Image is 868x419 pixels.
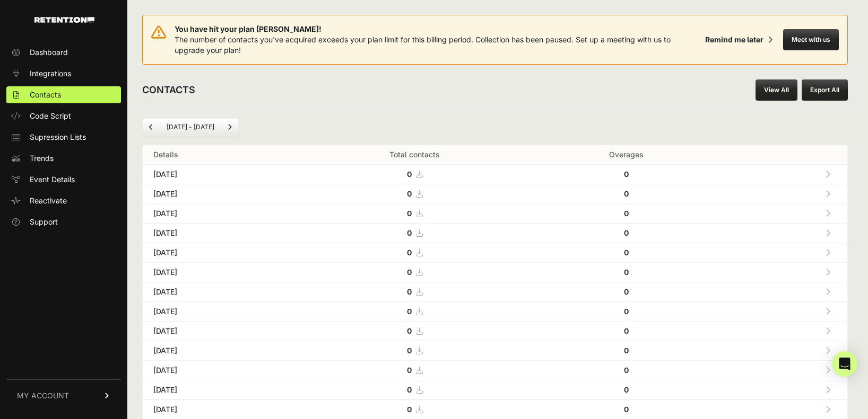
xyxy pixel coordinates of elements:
strong: 0 [407,385,412,394]
h2: CONTACTS [142,83,195,97]
a: Dashboard [6,44,121,61]
a: Previous [143,119,160,136]
th: Total contacts [296,145,534,165]
strong: 0 [624,385,629,394]
strong: 0 [407,248,412,257]
div: Open Intercom Messenger [832,351,857,377]
div: Remind me later [705,34,763,45]
strong: 0 [624,326,629,335]
td: [DATE] [143,361,296,380]
strong: 0 [407,307,412,316]
td: [DATE] [143,322,296,341]
strong: 0 [624,405,629,414]
strong: 0 [407,228,412,237]
td: [DATE] [143,224,296,243]
a: Integrations [6,65,121,82]
td: [DATE] [143,204,296,224]
button: Remind me later [701,30,777,49]
a: Supression Lists [6,129,121,146]
li: [DATE] - [DATE] [160,123,221,131]
img: Retention.com [34,17,94,23]
a: Support [6,213,121,230]
strong: 0 [407,287,412,296]
a: Code Script [6,108,121,124]
td: [DATE] [143,282,296,302]
span: Event Details [30,174,75,185]
a: Next [221,119,238,136]
strong: 0 [624,228,629,237]
td: [DATE] [143,302,296,322]
span: Supression Lists [30,132,86,142]
span: Support [30,217,58,227]
span: You have hit your plan [PERSON_NAME]! [175,24,701,34]
strong: 0 [624,287,629,296]
strong: 0 [407,405,412,414]
strong: 0 [407,189,412,198]
strong: 0 [407,170,412,179]
strong: 0 [624,365,629,375]
a: Reactivate [6,192,121,209]
span: Contacts [30,90,61,100]
strong: 0 [624,307,629,316]
a: MY ACCOUNT [6,379,121,412]
span: Reactivate [30,195,67,206]
strong: 0 [407,346,412,355]
td: [DATE] [143,341,296,361]
td: [DATE] [143,263,296,282]
a: Contacts [6,86,121,103]
strong: 0 [407,365,412,375]
span: MY ACCOUNT [17,390,69,401]
td: [DATE] [143,243,296,263]
th: Overages [534,145,719,165]
th: Details [143,145,296,165]
strong: 0 [624,248,629,257]
button: Export All [802,79,848,101]
strong: 0 [624,268,629,277]
td: [DATE] [143,184,296,204]
strong: 0 [624,209,629,218]
strong: 0 [624,189,629,198]
a: Event Details [6,171,121,188]
strong: 0 [624,170,629,179]
td: [DATE] [143,380,296,400]
span: Trends [30,153,54,164]
span: Integrations [30,68,71,79]
span: The number of contacts you've acquired exceeds your plan limit for this billing period. Collectio... [175,35,671,55]
strong: 0 [407,326,412,335]
a: View All [756,79,797,101]
span: Code Script [30,111,71,121]
a: Trends [6,150,121,167]
strong: 0 [407,209,412,218]
button: Meet with us [783,29,839,50]
span: Dashboard [30,47,68,58]
strong: 0 [407,268,412,277]
td: [DATE] [143,165,296,184]
strong: 0 [624,346,629,355]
